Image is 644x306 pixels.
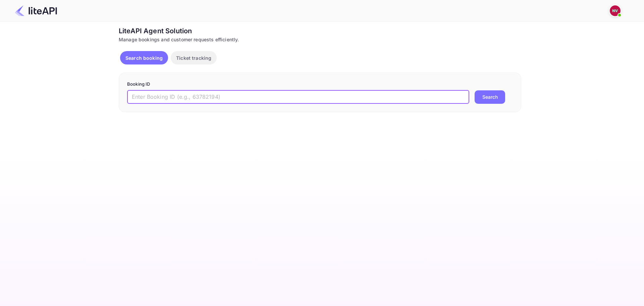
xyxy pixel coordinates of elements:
[610,5,621,16] img: Nicholas Valbusa
[119,26,521,36] div: LiteAPI Agent Solution
[127,90,469,104] input: Enter Booking ID (e.g., 63782194)
[176,54,211,61] p: Ticket tracking
[475,90,505,104] button: Search
[125,54,163,61] p: Search booking
[119,36,521,43] div: Manage bookings and customer requests efficiently.
[127,81,513,88] p: Booking ID
[15,5,57,16] img: LiteAPI Logo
